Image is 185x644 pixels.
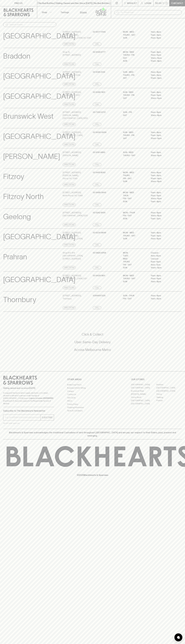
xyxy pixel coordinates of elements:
a: Directions [63,223,76,226]
p: SAT [123,137,147,140]
p: 11am – 9pm [151,297,175,300]
p: 03 6234 8696 [93,231,106,234]
p: 10am – 8pm [151,180,175,183]
p: MON - WED [123,191,147,194]
p: Prahran [3,251,27,262]
p: MON - WED [123,231,147,234]
p: 9am – 6pm [151,254,175,257]
p: 0 [166,2,167,4]
p: 03 9381 2129 [93,71,105,74]
p: [STREET_ADDRESS] , Brunswick VIC 3057 [63,91,81,97]
p: Fitzroy North [3,191,44,202]
a: Directions [63,143,76,146]
a: Terms & Conditions [67,409,118,412]
p: SAT [123,77,147,80]
a: Tastings [56,6,74,18]
p: 11am – 8pm [151,131,175,134]
a: Directions [63,63,76,66]
p: 11am – 8pm [151,200,175,203]
p: SUN [123,59,147,63]
p: Login [145,2,151,5]
a: [PERSON_NAME] [131,393,156,396]
a: FAQ's [67,399,118,403]
p: SUBSCRIBE [42,416,53,419]
p: Thornbury [3,294,36,305]
p: 11am – 8pm [151,51,175,54]
p: Sibling owned and run since [DATE] [3,387,54,389]
p: 11am – 8pm [151,111,175,114]
p: OUR STORES [131,378,182,381]
p: Closed – [151,251,175,254]
a: Call [93,163,101,166]
p: 10am – 8pm [151,114,175,117]
p: 10am – 8pm [151,214,175,217]
p: THURS - SAT [123,34,147,37]
p: 11am – 7pm [151,217,175,220]
p: 11am – 8pm [151,191,175,194]
p: 10am – 9pm [151,177,175,180]
p: [GEOGRAPHIC_DATA] [3,231,75,242]
p: FRI - SAT [123,177,147,180]
a: Call [93,43,101,46]
a: Privacy Policy [67,403,118,406]
p: SUN [123,36,147,39]
p: 11am – 8pm [151,231,175,234]
p: SUN [123,237,147,240]
a: Directions [63,83,76,86]
p: OTHER AREAS [67,378,118,381]
p: Brunswick West [3,111,54,122]
a: Fitzroy North [131,396,156,399]
a: Directions [63,306,76,309]
a: Call [93,243,101,246]
input: Search stores [10,23,54,27]
p: THURS - FRI [123,94,147,97]
p: MON - WED [123,274,147,277]
p: 10am – 9pm [151,137,175,140]
p: 10am – 8pm [151,59,175,63]
img: bubble-icon [177,636,180,639]
p: 03 9050 0659 [93,131,106,134]
p: Blackhearts & Sparrows acknowledges the traditional Custodians of land throughout [GEOGRAPHIC_DAT... [5,431,180,437]
p: 03 5242 8109 [93,211,105,214]
p: MON - THUR [123,211,147,214]
button: Shop [37,6,56,18]
p: 10am – 9pm [151,197,175,200]
p: 11am – 8pm [151,151,175,154]
p: [STREET_ADDRESS][PERSON_NAME] , [GEOGRAPHIC_DATA] VIC 3067 [63,30,92,39]
strong: Liquor License #32064953 [29,397,53,399]
a: Bottle Drop FAQ's [67,383,118,386]
p: 11am – 8pm [151,294,175,297]
p: SAT [123,57,147,60]
p: 11am – 9pm [151,74,175,77]
a: Directions [63,183,76,186]
p: [STREET_ADDRESS] , Brunswick VIC 3056 [63,71,81,77]
input: e.g. jane@blackheartsandsparrows.com.au [5,415,40,420]
p: Stores [80,11,87,14]
p: 0399697225 [93,294,105,297]
p: 10am – 9pm [151,97,175,100]
p: [GEOGRAPHIC_DATA] [3,274,75,285]
p: Fitzroy [3,171,24,182]
p: FIND US [14,2,23,5]
p: [STREET_ADDRESS] , [GEOGRAPHIC_DATA] [63,131,83,137]
p: 11am – 9pm [151,134,175,137]
p: 03 9380 1831 [93,91,105,94]
p: 11am – 9pm [151,277,175,280]
p: 11am – 9pm [151,94,175,97]
a: [GEOGRAPHIC_DATA] [156,386,182,389]
a: Fitzroy [156,393,182,396]
p: SUN - WED [123,131,147,134]
p: 11am – 8pm [151,30,175,34]
a: Call [93,103,101,106]
p: 11am – 8pm [151,71,175,74]
a: Gift Cards [67,396,118,399]
a: Directions [63,266,76,269]
p: Sun - Thur [123,294,147,297]
p: [GEOGRAPHIC_DATA] [3,30,75,41]
a: Directions [63,43,76,46]
a: Call [93,266,101,269]
p: 11am – 8pm [151,237,175,240]
a: Business & Bulk Gifting [67,386,118,390]
p: Wishlist [127,2,137,5]
p: 11am – 9pm [151,234,175,237]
